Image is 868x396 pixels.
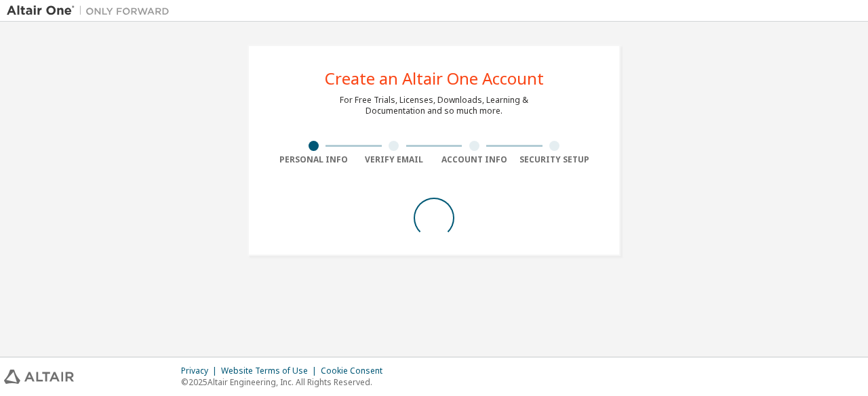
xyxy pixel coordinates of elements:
div: Verify Email [354,154,435,165]
p: © 2025 Altair Engineering, Inc. All Rights Reserved. [181,376,391,388]
div: Privacy [181,366,221,376]
div: For Free Trials, Licenses, Downloads, Learning & Documentation and so much more. [340,95,528,116]
div: Website Terms of Use [221,366,321,376]
img: Altair One [7,4,176,18]
div: Personal Info [273,154,354,165]
div: Account Info [434,154,515,165]
img: altair_logo.svg [4,370,74,384]
div: Cookie Consent [321,366,391,376]
div: Security Setup [515,154,595,165]
div: Create an Altair One Account [325,70,544,87]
